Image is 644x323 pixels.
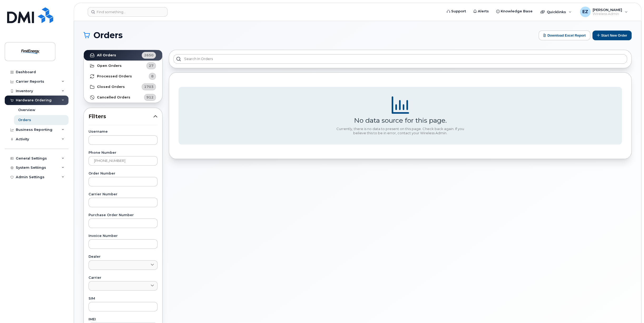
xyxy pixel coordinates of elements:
a: Processed Orders8 [84,71,162,82]
button: Download Excel Report [539,31,590,40]
label: Carrier Number [89,193,158,196]
a: Cancelled Orders912 [84,92,162,103]
span: 2650 [144,53,154,58]
span: 27 [149,63,154,68]
span: 912 [146,95,154,100]
span: Filters [89,113,153,120]
label: Phone Number [89,151,158,155]
div: Currently, there is no data to present on this page. Check back again. If you believe this to be ... [335,127,466,135]
strong: Open Orders [97,64,122,68]
span: 8 [151,74,154,79]
label: Purchase Order Number [89,213,158,217]
strong: Cancelled Orders [97,95,130,100]
label: Username [89,130,158,133]
label: IMEI [89,318,158,321]
strong: Processed Orders [97,74,132,78]
label: SIM [89,297,158,300]
span: Orders [94,31,123,39]
span: 1703 [144,84,154,89]
label: Order Number [89,172,158,175]
a: All Orders2650 [84,50,162,61]
iframe: Messenger Launcher [621,300,640,319]
a: Closed Orders1703 [84,82,162,92]
strong: Closed Orders [97,85,125,89]
input: Search in orders [173,54,627,64]
label: Dealer [89,255,158,259]
label: Invoice Number [89,234,158,238]
div: No data source for this page. [354,116,447,124]
button: Start New Order [592,31,632,40]
a: Open Orders27 [84,61,162,71]
label: Carrier [89,276,158,280]
strong: All Orders [97,53,116,57]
